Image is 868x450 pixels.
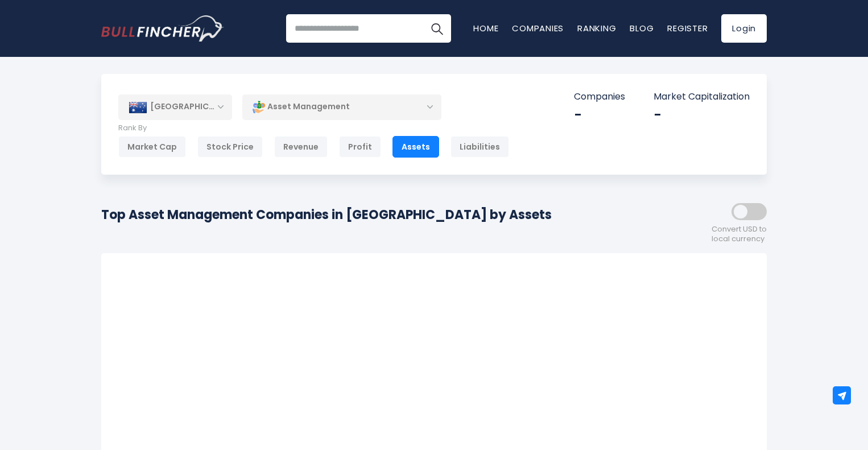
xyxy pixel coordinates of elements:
a: Register [667,22,708,34]
div: Stock Price [197,136,263,158]
p: Market Capitalization [654,91,750,103]
img: Bullfincher logo [101,15,224,42]
div: - [574,106,625,123]
div: Market Cap [118,136,186,158]
p: Companies [574,91,625,103]
div: Profit [339,136,381,158]
a: Home [473,22,498,34]
div: Assets [392,136,439,158]
a: Go to homepage [101,15,224,42]
div: Asset Management [242,94,441,120]
a: Login [721,14,767,43]
div: Liabilities [450,136,509,158]
p: Rank By [118,123,509,133]
h1: Top Asset Management Companies in [GEOGRAPHIC_DATA] by Assets [101,205,552,224]
span: Convert USD to local currency [712,225,767,244]
a: Companies [512,22,564,34]
a: Ranking [577,22,616,34]
div: - [654,106,750,123]
div: Revenue [274,136,328,158]
div: [GEOGRAPHIC_DATA] [118,94,232,119]
button: Search [423,14,451,43]
a: Blog [630,22,654,34]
